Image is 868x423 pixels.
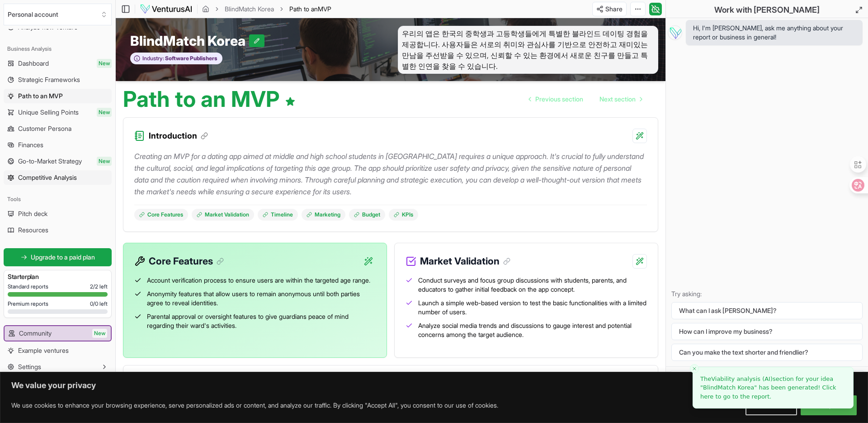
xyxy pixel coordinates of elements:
h3: Core Features [149,254,224,269]
span: Account verification process to ensure users are within the targeted age range. [147,276,370,285]
nav: breadcrumb [202,5,331,14]
p: We use cookies to enhance your browsing experience, serve personalized ads or content, and analyz... [11,400,498,411]
span: Path to an [289,5,318,13]
span: Go-to-Market Strategy [18,157,82,166]
a: Path to an MVP [4,89,112,103]
a: KPIs [389,209,418,221]
a: Finances [4,138,112,152]
span: New [92,329,107,338]
a: Marketing [302,209,345,221]
nav: pagination [522,90,649,108]
span: Competitive Analysis [18,173,77,182]
span: Upgrade to a paid plan [31,253,95,262]
button: Can you make the text shorter and friendlier? [671,344,863,361]
img: logo [140,4,193,14]
span: Standard reports [8,283,48,290]
button: Industry:Software Publishers [130,53,222,65]
img: Vera [668,25,682,40]
span: Premium reports [8,300,48,308]
div: Business Analysis [4,42,112,56]
span: Path to anMVP [289,5,331,14]
a: Customer Persona [4,121,112,136]
span: Hi, I'm [PERSON_NAME], ask me anything about your report or business in general! [693,24,855,42]
div: Tools [4,192,112,207]
p: We value your privacy [11,380,857,391]
span: Dashboard [18,59,49,68]
span: Industry: [142,55,164,62]
span: Parental approval or oversight features to give guardians peace of mind regarding their ward's ac... [147,312,376,330]
span: Example ventures [18,346,69,355]
span: Strategic Frameworks [18,75,80,84]
span: Finances [18,140,43,149]
button: Settings [4,360,112,374]
span: The section for your idea " " has been generated! Click here to go to the report. [700,375,836,400]
span: Next section [599,95,636,104]
span: Previous section [535,95,583,104]
span: Resources [18,226,48,235]
h3: Introduction [149,130,208,142]
span: BlindMatch Korea [130,33,249,49]
p: Try asking: [671,289,863,298]
button: Close toast [690,364,699,373]
a: Resources [4,223,112,237]
span: 0 / 0 left [90,300,108,308]
span: New [97,157,112,166]
span: Anonymity features that allow users to remain anonymous until both parties agree to reveal identi... [147,289,376,308]
a: BlindMatch Korea [225,5,274,14]
span: Customer Persona [18,124,71,133]
span: Path to an MVP [18,91,63,101]
a: Timeline [258,209,298,221]
a: Go to previous page [522,90,590,108]
h1: Path to an MVP [123,88,296,110]
p: Creating an MVP for a dating app aimed at middle and high school students in [GEOGRAPHIC_DATA] re... [134,150,647,197]
a: CommunityNew [5,326,111,341]
button: Select an organization [4,4,112,25]
a: Go-to-Market StrategyNew [4,154,112,168]
a: Upgrade to a paid plan [4,248,112,266]
span: New [97,59,112,68]
a: Budget [349,209,385,221]
a: Competitive Analysis [4,170,112,185]
span: Community [19,329,52,338]
span: Settings [18,362,41,371]
span: 우리의 앱은 한국의 중학생과 고등학생들에게 특별한 블라인드 데이팅 경험을 제공합니다. 사용자들은 서로의 취미와 관심사를 기반으로 안전하고 재미있는 만남을 주선받을 수 있으며,... [398,26,658,74]
h3: Starter plan [8,272,108,281]
button: How can I improve my business? [671,323,863,340]
span: Share [605,5,623,14]
a: Example ventures [4,343,112,358]
span: Unique Selling Points [18,108,79,117]
button: What can I ask [PERSON_NAME]? [671,302,863,319]
span: Viability analysis (AI) [711,375,773,382]
a: Unique Selling PointsNew [4,105,112,120]
h3: Market Validation [420,254,510,269]
span: 2 / 2 left [90,283,108,290]
span: Software Publishers [164,55,217,62]
a: Pitch deck [4,207,112,221]
span: Conduct surveys and focus group discussions with students, parents, and educators to gather initi... [418,276,647,294]
a: Go to next page [592,90,649,108]
span: BlindMatch Korea [703,384,754,391]
span: Pitch deck [18,209,47,218]
a: TheViability analysis (AI)section for your idea "BlindMatch Korea" has been generated! Click here... [700,375,846,401]
h2: Work with [PERSON_NAME] [714,4,820,16]
span: Analyze social media trends and discussions to gauge interest and potential concerns among the ta... [418,321,647,339]
a: Market Validation [192,209,254,221]
span: New [97,108,112,117]
span: Launch a simple web-based version to test the basic functionalities with a limited number of users. [418,298,647,317]
button: Share [592,2,627,16]
a: Strategic Frameworks [4,72,112,87]
a: DashboardNew [4,56,112,71]
a: Core Features [134,209,188,221]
